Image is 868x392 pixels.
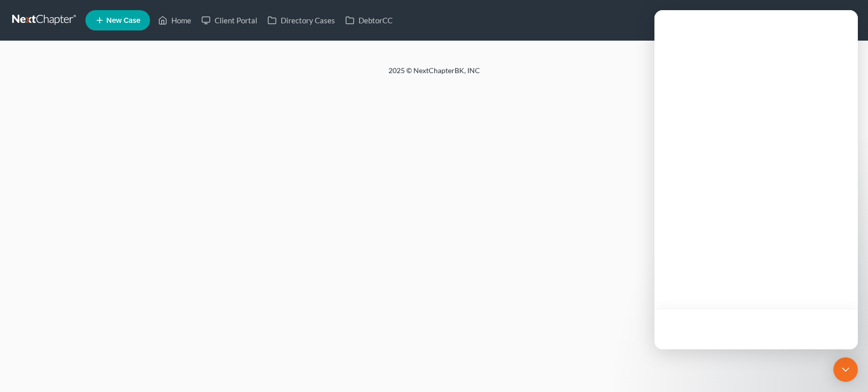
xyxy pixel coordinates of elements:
div: 2025 © NextChapterBK, INC [144,66,724,84]
a: Home [153,11,196,29]
a: Client Portal [196,11,262,29]
a: DebtorCC [340,11,398,29]
new-legal-case-button: New Case [85,10,150,30]
a: Directory Cases [262,11,340,29]
div: Open Intercom Messenger [833,357,858,382]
